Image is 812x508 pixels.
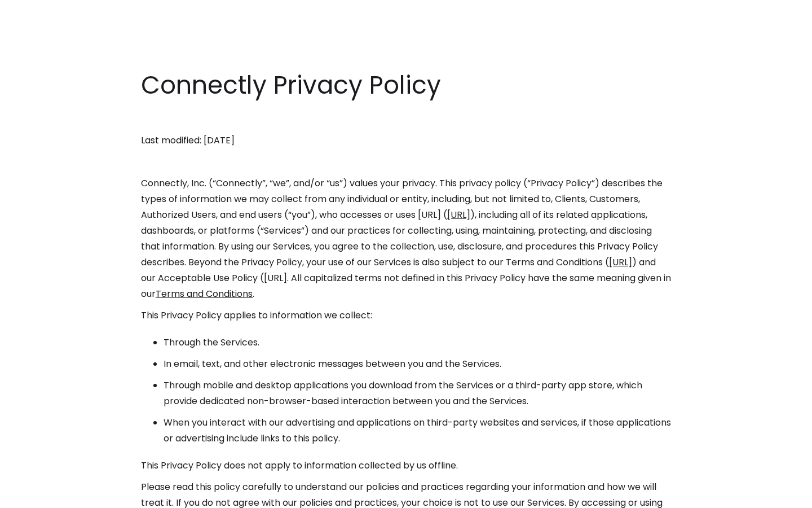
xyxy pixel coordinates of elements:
[141,111,671,127] p: ‍
[156,287,253,300] a: Terms and Conditions
[141,154,671,170] p: ‍
[141,133,671,148] p: Last modified: [DATE]
[164,378,671,409] li: Through mobile and desktop applications you download from the Services or a third-party app store...
[164,356,671,372] li: In email, text, and other electronic messages between you and the Services.
[141,458,671,474] p: This Privacy Policy does not apply to information collected by us offline.
[609,256,632,269] a: [URL]
[23,488,68,504] ul: Language list
[164,415,671,446] li: When you interact with our advertising and applications on third-party websites and services, if ...
[164,335,671,351] li: Through the Services.
[141,68,671,103] h1: Connectly Privacy Policy
[141,308,671,323] p: This Privacy Policy applies to information we collect:
[447,208,470,221] a: [URL]
[141,176,671,302] p: Connectly, Inc. (“Connectly”, “we”, and/or “us”) values your privacy. This privacy policy (“Priva...
[11,487,68,504] aside: Language selected: English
